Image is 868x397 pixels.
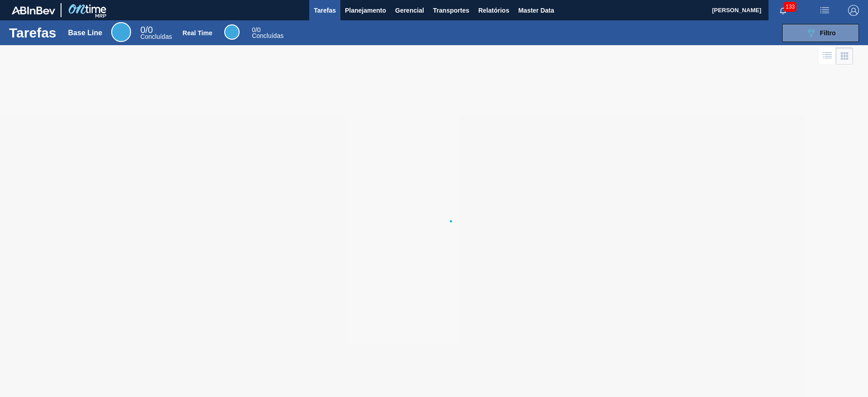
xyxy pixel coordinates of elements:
[314,5,336,16] span: Tarefas
[433,5,469,16] span: Transportes
[140,25,153,35] span: / 0
[140,25,145,35] span: 0
[252,32,283,39] span: Concluídas
[819,5,830,16] img: userActions
[848,5,859,16] img: Logout
[224,24,240,40] div: Real Time
[12,6,55,14] img: TNhmsLtSVTkK8tSr43FrP2fwEKptu5GPRR3wAAAABJRU5ErkJggg==
[784,2,797,12] span: 133
[252,26,255,33] span: 0
[782,24,859,42] button: Filtro
[820,29,836,37] span: Filtro
[345,5,386,16] span: Planejamento
[140,26,172,40] div: Base Line
[769,4,797,17] button: Notificações
[478,5,509,16] span: Relatórios
[183,29,212,37] div: Real Time
[518,5,554,16] span: Master Data
[395,5,424,16] span: Gerencial
[252,27,283,39] div: Real Time
[140,33,172,40] span: Concluídas
[68,29,103,37] div: Base Line
[9,28,57,38] h1: Tarefas
[252,26,260,33] span: / 0
[111,22,131,42] div: Base Line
